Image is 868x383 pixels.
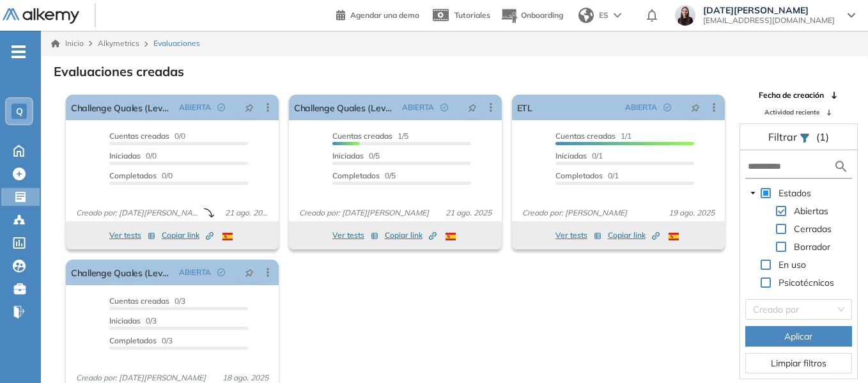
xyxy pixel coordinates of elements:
[791,221,834,237] span: Cerradas
[625,102,657,113] span: ABIERTA
[614,13,621,18] img: arrow
[833,159,849,175] img: search icon
[454,10,490,20] span: Tutoriales
[703,15,835,26] span: [EMAIL_ADDRESS][DOMAIN_NAME]
[517,95,532,120] a: ETL
[703,5,835,15] span: [DATE][PERSON_NAME]
[235,262,263,283] button: pushpin
[245,267,254,277] span: pushpin
[791,203,831,219] span: Abiertas
[663,104,671,111] span: check-circle
[332,171,380,180] span: Completados
[555,171,603,180] span: Completados
[71,95,174,120] a: Challenge Quales (Level 6/7/8)
[816,129,829,145] span: (1)
[109,336,173,345] span: 0/3
[16,106,23,116] span: Q
[578,8,594,23] img: world
[784,329,812,343] span: Aplicar
[109,151,157,160] span: 0/0
[402,102,434,113] span: ABIERTA
[162,228,213,243] button: Copiar link
[153,38,200,49] span: Evaluaciones
[794,223,832,235] span: Cerradas
[691,102,700,113] span: pushpin
[517,207,632,219] span: Creado por: [PERSON_NAME]
[109,316,157,325] span: 0/3
[51,38,84,49] a: Inicio
[804,322,868,383] div: Widget de chat
[109,336,157,345] span: Completados
[179,267,211,278] span: ABIERTA
[776,257,809,272] span: En uso
[220,207,274,219] span: 21 ago. 2025
[332,131,392,141] span: Cuentas creadas
[350,10,419,20] span: Agendar una demo
[804,322,868,383] iframe: Chat Widget
[109,296,169,306] span: Cuentas creadas
[446,233,456,240] img: ESP
[332,151,380,160] span: 0/5
[791,239,833,254] span: Borrador
[109,131,169,141] span: Cuentas creadas
[109,228,155,243] button: Ver tests
[385,228,437,243] button: Copiar link
[3,8,79,24] img: Logo
[440,104,448,111] span: check-circle
[794,241,830,253] span: Borrador
[776,275,837,290] span: Psicotécnicos
[759,90,824,101] span: Fecha de creación
[162,230,213,241] span: Copiar link
[663,207,720,219] span: 19 ago. 2025
[555,151,603,160] span: 0/1
[768,130,800,143] span: Filtrar
[109,131,185,141] span: 0/0
[217,269,225,276] span: check-circle
[458,97,486,118] button: pushpin
[521,10,563,20] span: Onboarding
[555,151,587,160] span: Iniciadas
[71,207,204,219] span: Creado por: [DATE][PERSON_NAME]
[332,151,364,160] span: Iniciadas
[109,151,141,160] span: Iniciadas
[555,131,632,141] span: 1/1
[440,207,497,219] span: 21 ago. 2025
[336,6,419,22] a: Agendar una demo
[54,64,184,79] h3: Evaluaciones creadas
[109,171,157,180] span: Completados
[217,104,225,111] span: check-circle
[500,2,563,29] button: Onboarding
[745,326,852,347] button: Aplicar
[98,38,139,48] span: Alkymetrics
[468,102,477,113] span: pushpin
[771,356,826,370] span: Limpiar filtros
[669,233,679,240] img: ESP
[794,205,828,217] span: Abiertas
[332,228,378,243] button: Ver tests
[555,171,619,180] span: 0/1
[385,230,437,241] span: Copiar link
[332,171,396,180] span: 0/5
[179,102,211,113] span: ABIERTA
[764,107,819,117] span: Actividad reciente
[608,228,660,243] button: Copiar link
[294,207,434,219] span: Creado por: [DATE][PERSON_NAME]
[332,131,408,141] span: 1/5
[776,185,814,201] span: Estados
[599,10,608,21] span: ES
[245,102,254,113] span: pushpin
[109,296,185,306] span: 0/3
[555,228,601,243] button: Ver tests
[681,97,709,118] button: pushpin
[235,97,263,118] button: pushpin
[222,233,233,240] img: ESP
[779,187,811,199] span: Estados
[109,316,141,325] span: Iniciadas
[750,190,756,196] span: caret-down
[12,51,26,53] i: -
[779,277,834,288] span: Psicotécnicos
[555,131,616,141] span: Cuentas creadas
[779,259,806,270] span: En uso
[608,230,660,241] span: Copiar link
[71,260,174,285] a: Challenge Quales (Level 2/3) - PBI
